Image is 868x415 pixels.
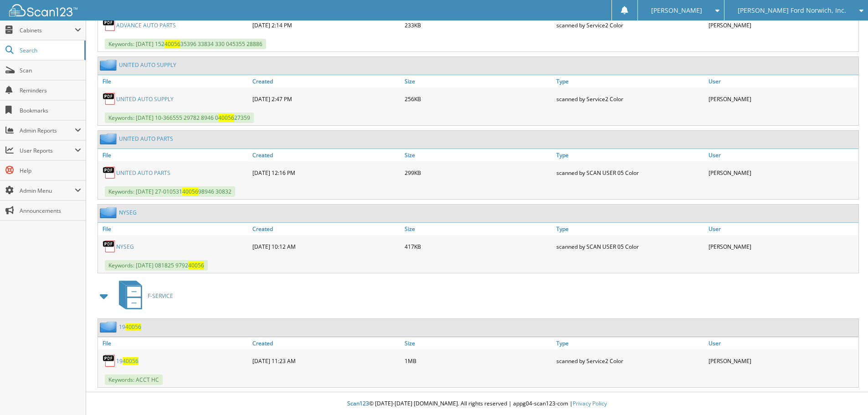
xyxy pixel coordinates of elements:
[402,75,555,87] a: Size
[182,188,198,195] span: 40056
[250,337,402,349] a: Created
[119,61,176,69] a: UNITED AUTO SUPPLY
[123,357,139,365] span: 40056
[125,323,141,331] span: 40056
[554,352,706,370] div: scanned by Service2 Color
[554,90,706,108] div: scanned by Service2 Color
[402,149,555,161] a: Size
[218,114,234,122] span: 40056
[148,292,173,300] span: F-SERVICE
[402,90,555,108] div: 256KB
[103,92,116,106] img: PDF.png
[706,164,858,182] div: [PERSON_NAME]
[119,323,141,331] a: 1940056
[20,167,81,174] span: Help
[250,149,402,161] a: Created
[402,337,555,349] a: Size
[250,16,402,34] div: [DATE] 2:14 PM
[105,260,208,271] span: Keywords: [DATE] 081825 9792
[105,39,266,49] span: Keywords: [DATE] 152 35396 33834 330 045355 28886
[116,243,134,251] a: NYSEG
[20,107,81,114] span: Bookmarks
[402,352,555,370] div: 1MB
[103,166,116,179] img: PDF.png
[706,223,858,235] a: User
[20,87,81,94] span: Reminders
[119,209,137,216] a: NYSEG
[573,400,607,407] a: Privacy Policy
[20,147,75,154] span: User Reports
[20,187,75,195] span: Admin Menu
[706,75,858,87] a: User
[554,223,706,235] a: Type
[86,393,868,415] div: © [DATE]-[DATE] [DOMAIN_NAME]. All rights reserved | appg04-scan123-com |
[116,95,174,103] a: UNITED AUTO SUPPLY
[706,352,858,370] div: [PERSON_NAME]
[250,75,402,87] a: Created
[105,113,254,123] span: Keywords: [DATE] 10-366555 29782 8946 0 27359
[706,90,858,108] div: [PERSON_NAME]
[9,4,77,16] img: scan123-logo-white.svg
[100,59,119,71] img: folder2.png
[554,149,706,161] a: Type
[706,16,858,34] div: [PERSON_NAME]
[554,75,706,87] a: Type
[116,169,170,177] a: UNITED AUTO PARTS
[402,16,555,34] div: 233KB
[116,357,139,365] a: 1940056
[706,337,858,349] a: User
[651,8,702,13] span: [PERSON_NAME]
[100,133,119,144] img: folder2.png
[98,149,250,161] a: File
[554,237,706,256] div: scanned by SCAN USER 05 Color
[20,127,75,134] span: Admin Reports
[100,321,119,333] img: folder2.png
[250,352,402,370] div: [DATE] 11:23 AM
[116,21,176,29] a: ADVANCE AUTO PARTS
[188,261,204,269] span: 40056
[113,278,173,314] a: F-SERVICE
[402,164,555,182] div: 299KB
[822,371,868,415] iframe: Chat Widget
[554,16,706,34] div: scanned by Service2 Color
[98,75,250,87] a: File
[250,237,402,256] div: [DATE] 10:12 AM
[103,18,116,32] img: PDF.png
[105,186,235,197] span: Keywords: [DATE] 27-010531 98946 30832
[554,164,706,182] div: scanned by SCAN USER 05 Color
[402,237,555,256] div: 417KB
[706,149,858,161] a: User
[103,354,116,368] img: PDF.png
[20,207,81,215] span: Announcements
[105,374,163,385] span: Keywords: ACCT HC
[402,223,555,235] a: Size
[250,164,402,182] div: [DATE] 12:16 PM
[119,135,173,143] a: UNITED AUTO PARTS
[20,46,80,54] span: Search
[20,26,75,34] span: Cabinets
[98,223,250,235] a: File
[706,237,858,256] div: [PERSON_NAME]
[347,400,369,407] span: Scan123
[250,90,402,108] div: [DATE] 2:47 PM
[738,8,846,13] span: [PERSON_NAME] Ford Norwich, Inc.
[20,67,81,74] span: Scan
[100,207,119,218] img: folder2.png
[250,223,402,235] a: Created
[103,240,116,253] img: PDF.png
[164,40,180,48] span: 40056
[98,337,250,349] a: File
[554,337,706,349] a: Type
